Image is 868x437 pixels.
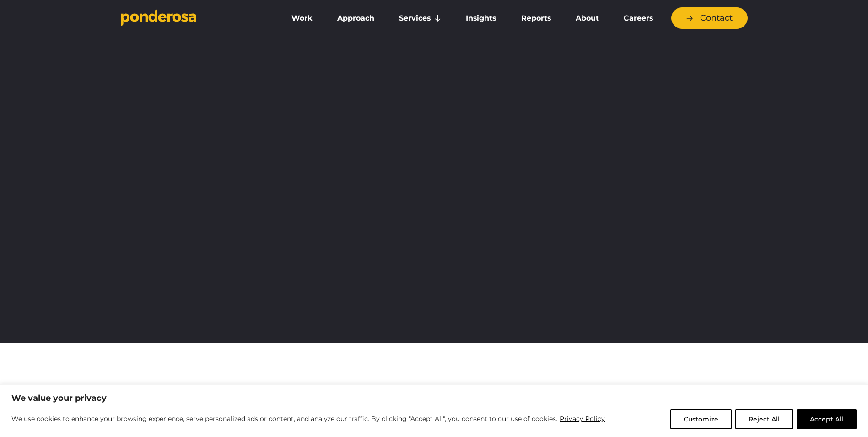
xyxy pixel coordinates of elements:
a: Contact [671,7,748,29]
a: About [565,9,609,28]
p: We value your privacy [11,393,857,404]
p: We use cookies to enhance your browsing experience, serve personalized ads or content, and analyz... [11,413,605,424]
a: Insights [455,9,507,28]
a: Careers [613,9,663,28]
button: Reject All [735,409,793,429]
a: Reports [511,9,561,28]
button: Accept All [797,409,857,429]
a: Approach [327,9,385,28]
a: Services [388,9,452,28]
a: Go to homepage [121,9,267,27]
button: Customize [670,409,732,429]
a: Privacy Policy [559,413,605,424]
a: Work [281,9,323,28]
